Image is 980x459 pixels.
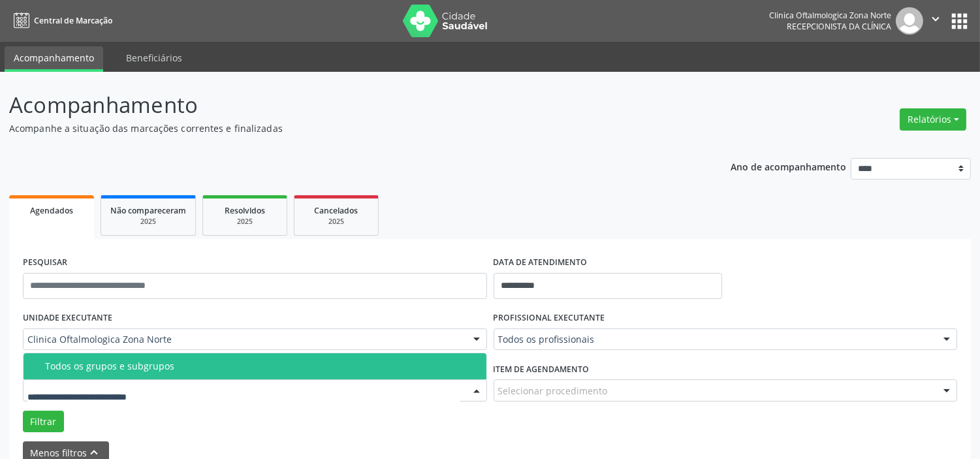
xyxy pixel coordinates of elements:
button: Filtrar [23,411,64,433]
span: Clinica Oftalmologica Zona Norte [27,333,460,346]
p: Ano de acompanhamento [731,158,846,174]
a: Beneficiários [117,46,191,69]
span: Agendados [30,205,73,216]
i:  [928,12,943,26]
span: Não compareceram [110,205,186,216]
img: img [896,7,923,35]
a: Central de Marcação [9,10,112,31]
p: Acompanhe a situação das marcações correntes e finalizadas [9,121,682,135]
span: Selecionar procedimento [498,384,608,398]
button: apps [948,10,971,33]
label: UNIDADE EXECUTANTE [23,308,112,328]
span: Central de Marcação [34,15,112,26]
span: Recepcionista da clínica [787,21,891,32]
span: Todos os profissionais [498,333,931,346]
div: Clinica Oftalmologica Zona Norte [769,10,891,21]
div: 2025 [304,217,369,227]
p: Acompanhamento [9,89,682,121]
a: Acompanhamento [5,46,103,72]
label: PROFISSIONAL EXECUTANTE [494,308,605,328]
label: DATA DE ATENDIMENTO [494,253,588,273]
label: PESQUISAR [23,253,67,273]
span: Resolvidos [225,205,265,216]
div: 2025 [110,217,186,227]
div: Todos os grupos e subgrupos [45,361,479,372]
div: 2025 [212,217,277,227]
label: Item de agendamento [494,359,590,379]
span: Cancelados [315,205,358,216]
button:  [923,7,948,35]
button: Relatórios [900,108,966,131]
